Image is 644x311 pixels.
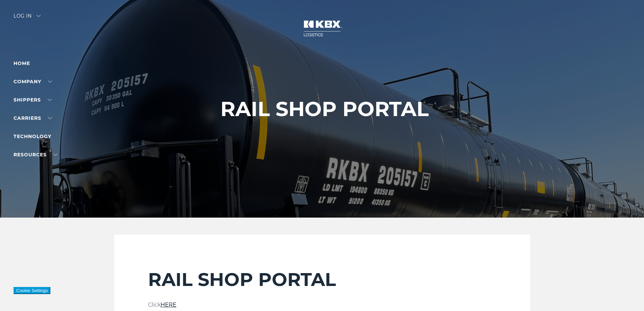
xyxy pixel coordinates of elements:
[14,14,41,23] div: Log in
[148,268,496,291] h2: RAIL SHOP PORTAL
[37,15,41,17] img: arrow
[14,115,52,121] a: Carriers
[14,287,50,294] button: Cookie Settings
[14,97,52,103] a: SHIPPERS
[161,302,176,308] a: HERE
[220,97,429,120] h1: RAIL SHOP PORTAL
[14,133,51,139] a: Technology
[14,152,57,158] a: RESOURCES
[297,14,348,43] img: kbx logo
[14,60,30,66] a: Home
[14,79,52,85] a: Company
[148,301,496,309] p: Click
